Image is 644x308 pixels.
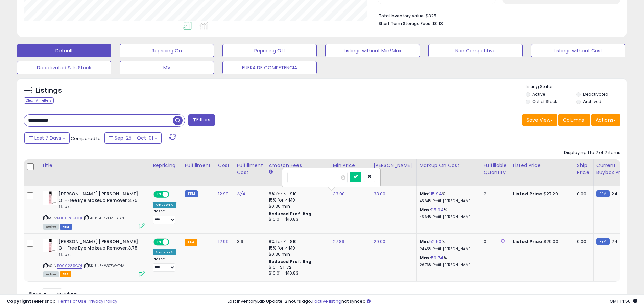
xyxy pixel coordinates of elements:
b: Max: [420,255,431,261]
span: FBA [60,271,71,277]
label: Active [532,91,545,97]
a: Privacy Policy [88,298,117,304]
label: Archived [583,99,601,104]
button: Repricing Off [222,44,317,57]
th: The percentage added to the cost of goods (COGS) that forms the calculator for Min & Max prices. [416,159,481,186]
b: Max: [420,207,431,213]
span: All listings currently available for purchase on Amazon [43,271,59,277]
span: Compared to: [71,135,102,142]
strong: Copyright [7,298,31,304]
img: 21bG+xONTTL._SL40_.jpg [43,191,57,205]
div: ASIN: [43,191,145,229]
div: 8% for <= $10 [269,239,325,245]
div: Title [42,162,147,169]
button: Non Competitive [428,44,523,57]
span: $0.13 [432,20,443,27]
button: FUERA DE COMPETENCIA [222,61,317,74]
b: Min: [420,238,430,245]
div: [PERSON_NAME] [374,162,414,169]
div: Markup on Cost [420,162,478,169]
a: B000289CQI [57,215,82,221]
div: % [420,191,476,204]
div: $29.00 [513,239,569,245]
div: 0.00 [577,239,588,245]
div: $10.01 - $10.83 [269,270,325,276]
span: Show: entries [29,290,77,297]
small: FBM [596,190,610,197]
b: Listed Price: [513,238,544,245]
label: Deactivated [583,91,609,97]
div: Preset: [153,257,176,272]
p: Listing States: [526,84,627,90]
span: 2025-10-9 14:56 GMT [610,298,637,304]
div: Cost [218,162,231,169]
button: Actions [591,114,620,126]
div: Amazon Fees [269,162,327,169]
a: 33.00 [374,191,386,197]
b: Min: [420,191,430,197]
button: MV [120,61,214,74]
div: Preset: [153,209,176,224]
div: $10.01 - $10.83 [269,217,325,222]
div: 0 [484,239,505,245]
p: 45.64% Profit [PERSON_NAME] [420,215,476,219]
span: | SKU: 51-7YEM-667P [83,215,125,221]
div: Fulfillment [185,162,212,169]
div: 0.00 [577,191,588,197]
div: Fulfillable Quantity [484,162,507,176]
button: Repricing On [120,44,214,57]
img: 21bG+xONTTL._SL40_.jpg [43,239,57,252]
small: FBA [185,239,197,246]
div: $0.30 min [269,251,325,257]
button: Sep-25 - Oct-01 [104,132,162,144]
a: 33.00 [333,191,345,197]
small: Amazon Fees. [269,169,273,175]
div: Min Price [333,162,368,169]
span: OFF [168,239,179,245]
label: Out of Stock [532,99,557,104]
p: 26.76% Profit [PERSON_NAME] [420,263,476,267]
button: Listings without Min/Max [325,44,420,57]
div: Current Buybox Price [596,162,631,176]
div: Listed Price [513,162,571,169]
a: 27.89 [333,238,345,245]
div: Last InventoryLab Update: 2 hours ago, not synced. [228,298,637,305]
span: | SKU: J5-WS7W-T4AI [83,263,125,268]
button: Default [17,44,111,57]
p: 24.45% Profit [PERSON_NAME] [420,247,476,252]
span: FBM [60,224,72,230]
div: Ship Price [577,162,591,176]
span: OFF [168,192,179,197]
a: 12.99 [218,191,229,197]
div: Amazon AI [153,249,176,255]
a: Terms of Use [58,298,87,304]
div: ASIN: [43,239,145,276]
a: 115.94 [431,207,444,213]
button: Save View [522,114,557,126]
div: % [420,255,476,267]
button: Listings without Cost [531,44,625,57]
a: 59.74 [431,255,443,261]
div: Amazon AI [153,202,176,208]
b: Total Inventory Value: [379,13,425,19]
p: 45.64% Profit [PERSON_NAME] [420,199,476,204]
h5: Listings [36,86,62,95]
button: Columns [558,114,590,126]
div: 3.9 [237,239,261,245]
b: Short Term Storage Fees: [379,21,431,26]
button: Last 7 Days [24,132,70,144]
div: Displaying 1 to 2 of 2 items [564,150,620,156]
b: [PERSON_NAME] [PERSON_NAME] Oil-Free Eye Makeup Remover,3.75 fl. oz. [58,239,141,259]
span: Sep-25 - Oct-01 [115,135,153,141]
span: ON [154,192,163,197]
div: 15% for > $10 [269,197,325,203]
span: Last 7 Days [34,135,61,141]
a: 29.00 [374,238,386,245]
div: Repricing [153,162,179,169]
b: Reduced Prof. Rng. [269,259,313,264]
li: $325 [379,11,615,19]
a: N/A [237,191,245,197]
span: 24 [611,238,617,245]
small: FBM [596,238,610,245]
div: $27.29 [513,191,569,197]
